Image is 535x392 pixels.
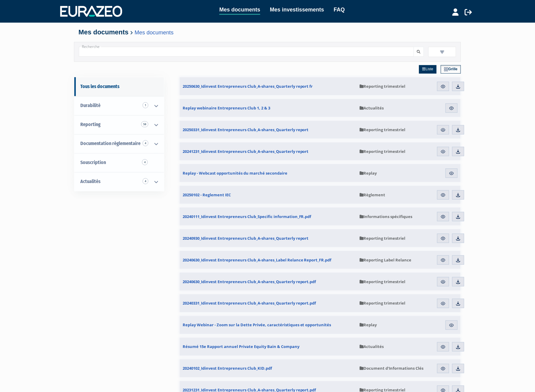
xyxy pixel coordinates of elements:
[360,105,384,111] span: Actualités
[456,366,461,371] img: download.svg
[183,236,309,241] span: 20240930_Idinvest Entrepreneurs Club_A-shares_Quarterly report
[79,29,456,36] h4: Mes documents
[143,102,148,108] span: 1
[80,160,106,165] span: Souscription
[180,273,357,291] a: 20240630_Idinvest Entrepreneurs Club_A-shares_Quarterly report.pdf
[180,142,357,160] a: 20241231_Idinvest Entrepreneurs Club_A-shares_Quarterly report
[183,301,316,306] span: 20240331_Idinvest Entrepreneurs Club_A-shares_Quarterly report.pdf
[449,106,454,111] img: eye.svg
[456,236,461,241] img: download.svg
[141,121,148,127] span: 58
[183,170,287,176] span: Replay - Webcast opportunités du marché secondaire
[180,121,357,139] a: 20250331_Idinvest Entrepreneurs Club_A-shares_Quarterly report
[441,301,446,306] img: eye.svg
[360,149,405,154] span: Reporting trimestriel
[180,338,357,356] a: Résumé 15e Rapport annuel Private Equity Bain & Company
[456,214,461,220] img: download.svg
[183,279,316,284] span: 20240630_Idinvest Entrepreneurs Club_A-shares_Quarterly report.pdf
[360,127,405,132] span: Reporting trimestriel
[334,5,345,14] a: FAQ
[180,294,357,312] a: 20240331_Idinvest Entrepreneurs Club_A-shares_Quarterly report.pdf
[183,366,272,371] span: 20240102_Idinvest Entrepreneurs Club_KID.pdf
[183,192,231,198] span: 20250102 - Reglement IEC
[360,279,405,284] span: Reporting trimestriel
[183,127,309,132] span: 20250331_Idinvest Entrepreneurs Club_A-shares_Quarterly report
[419,65,437,74] a: Liste
[441,84,446,89] img: eye.svg
[360,322,377,328] span: Replay
[180,251,357,269] a: 20240630_Idinvest Entrepreneurs Club_A-shares_Label Relance Report_FR.pdf
[183,257,332,263] span: 20240630_Idinvest Entrepreneurs Club_A-shares_Label Relance Report_FR.pdf
[360,192,385,198] span: Règlement
[360,84,405,89] span: Reporting trimestriel
[441,236,446,241] img: eye.svg
[456,127,461,133] img: download.svg
[360,344,384,349] span: Actualités
[441,366,446,371] img: eye.svg
[180,229,357,247] a: 20240930_Idinvest Entrepreneurs Club_A-shares_Quarterly report
[456,279,461,285] img: download.svg
[180,316,357,334] a: Replay Webinar - Zoom sur la Dette Privée, caractéristiques et opportunités
[183,84,313,89] span: 20250630_Idinvest Entrepreneurs Club_A-shares_Quarterly report fr
[456,344,461,350] img: download.svg
[180,186,357,204] a: 20250102 - Reglement IEC
[456,149,461,154] img: download.svg
[80,179,101,184] span: Actualités
[74,96,164,115] a: Durabilité 1
[183,322,331,328] span: Replay Webinar - Zoom sur la Dette Privée, caractéristiques et opportunités
[80,103,101,108] span: Durabilité
[143,178,148,184] span: 4
[219,5,260,15] a: Mes documents
[360,236,405,241] span: Reporting trimestriel
[180,77,357,95] a: 20250630_Idinvest Entrepreneurs Club_A-shares_Quarterly report fr
[142,159,148,165] span: 4
[135,29,174,36] a: Mes documents
[270,5,324,14] a: Mes investissements
[74,172,164,191] a: Actualités 4
[441,127,446,133] img: eye.svg
[183,214,311,219] span: 20240111_Idinvest Entrepreneurs Club_Specific information_FR.pdf
[449,171,454,176] img: eye.svg
[143,140,148,146] span: 4
[441,149,446,154] img: eye.svg
[360,366,423,371] span: Document d'Informations Clés
[441,192,446,198] img: eye.svg
[183,149,309,154] span: 20241231_Idinvest Entrepreneurs Club_A-shares_Quarterly report
[360,214,412,219] span: Informations spécifiques
[183,344,299,349] span: Résumé 15e Rapport annuel Private Equity Bain & Company
[440,49,445,55] img: filter.svg
[183,105,270,111] span: Replay webinaire Entrepreneurs Club 1, 2 & 3
[449,323,454,328] img: eye.svg
[456,258,461,263] img: download.svg
[180,99,357,117] a: Replay webinaire Entrepreneurs Club 1, 2 & 3
[441,279,446,285] img: eye.svg
[74,134,164,153] a: Documentation règlementaire 4
[441,65,461,74] a: Grille
[180,164,357,182] a: Replay - Webcast opportunités du marché secondaire
[360,257,411,263] span: Reporting Label Relance
[74,115,164,134] a: Reporting 58
[180,207,357,226] a: 20240111_Idinvest Entrepreneurs Club_Specific information_FR.pdf
[360,301,405,306] span: Reporting trimestriel
[80,122,101,127] span: Reporting
[74,153,164,172] a: Souscription4
[79,47,414,57] input: Recherche
[456,301,461,306] img: download.svg
[74,77,164,96] a: Tous les documents
[360,170,377,176] span: Replay
[456,192,461,198] img: download.svg
[456,84,461,89] img: download.svg
[441,258,446,263] img: eye.svg
[441,344,446,350] img: eye.svg
[441,214,446,220] img: eye.svg
[80,141,141,146] span: Documentation règlementaire
[180,359,357,378] a: 20240102_Idinvest Entrepreneurs Club_KID.pdf
[60,6,122,17] img: 1732889491-logotype_eurazeo_blanc_rvb.png
[444,67,448,71] img: grid.svg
